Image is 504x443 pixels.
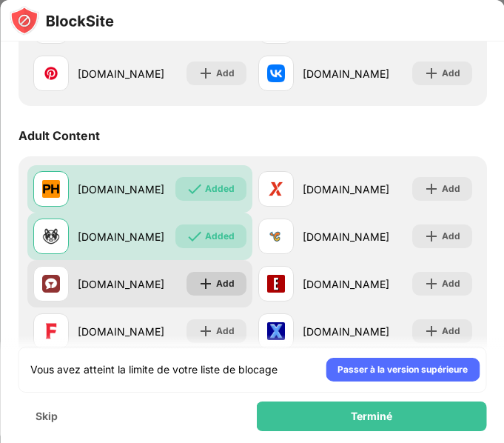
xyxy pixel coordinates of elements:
[303,181,389,197] div: [DOMAIN_NAME]
[216,324,235,339] div: Add
[9,6,113,36] img: logo-blocksite.svg
[441,276,460,291] div: Add
[267,322,285,340] img: favicons
[41,322,59,340] img: favicons
[36,410,58,422] div: Skip
[216,276,235,291] div: Add
[77,276,164,292] div: [DOMAIN_NAME]
[77,181,164,197] div: [DOMAIN_NAME]
[41,227,59,245] img: favicons
[351,410,392,422] div: Terminé
[30,362,278,377] div: Vous avez atteint la limite de votre liste de blocage
[77,66,164,81] div: [DOMAIN_NAME]
[441,181,460,196] div: Add
[303,229,389,244] div: [DOMAIN_NAME]
[441,229,460,244] div: Add
[205,181,235,196] div: Added
[77,229,164,244] div: [DOMAIN_NAME]
[267,64,285,82] img: favicons
[267,227,285,245] img: favicons
[41,64,59,82] img: favicons
[337,362,468,377] div: Passer à la version supérieure
[205,229,235,244] div: Added
[441,66,460,81] div: Add
[77,324,164,339] div: [DOMAIN_NAME]
[18,128,99,143] div: Adult Content
[216,66,235,81] div: Add
[303,276,389,292] div: [DOMAIN_NAME]
[267,180,285,198] img: favicons
[441,324,460,339] div: Add
[267,275,285,293] img: favicons
[41,275,59,293] img: favicons
[303,324,389,339] div: [DOMAIN_NAME]
[303,66,389,81] div: [DOMAIN_NAME]
[41,180,59,198] img: favicons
